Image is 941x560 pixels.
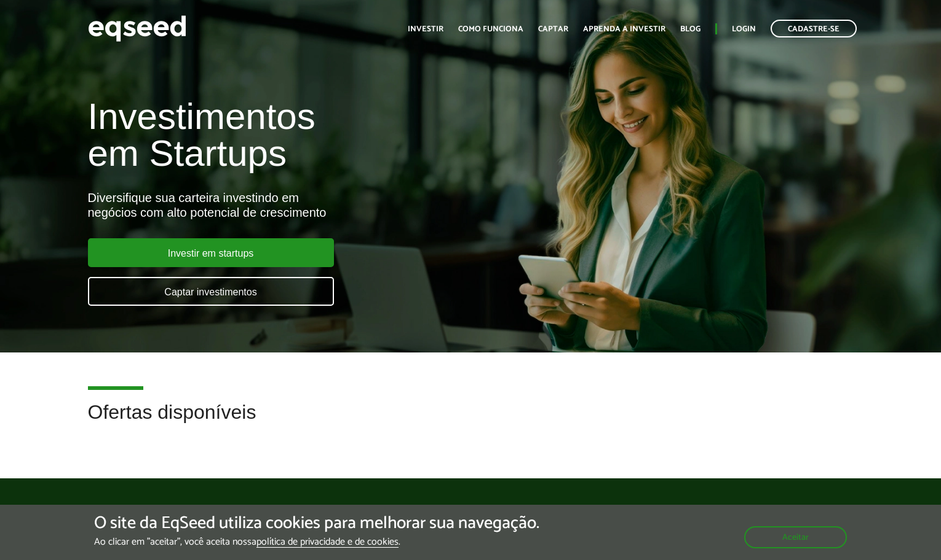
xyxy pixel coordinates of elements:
a: Blog [680,25,701,33]
h1: Investimentos em Startups [88,98,540,172]
a: Cadastre-se [771,20,857,37]
a: Investir em startups [88,238,334,267]
a: Captar [538,25,568,33]
img: EqSeed [88,12,186,45]
a: Captar investimentos [88,277,334,306]
h5: O site da EqSeed utiliza cookies para melhorar sua navegação. [94,514,539,533]
a: Login [732,25,756,33]
button: Aceitar [744,526,847,548]
a: Como funciona [458,25,523,33]
a: Investir [408,25,443,33]
div: Diversifique sua carteira investindo em negócios com alto potencial de crescimento [88,190,540,220]
h2: Ofertas disponíveis [88,402,854,441]
a: Aprenda a investir [583,25,665,33]
a: política de privacidade e de cookies [256,537,399,548]
p: Ao clicar em "aceitar", você aceita nossa . [94,536,539,548]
